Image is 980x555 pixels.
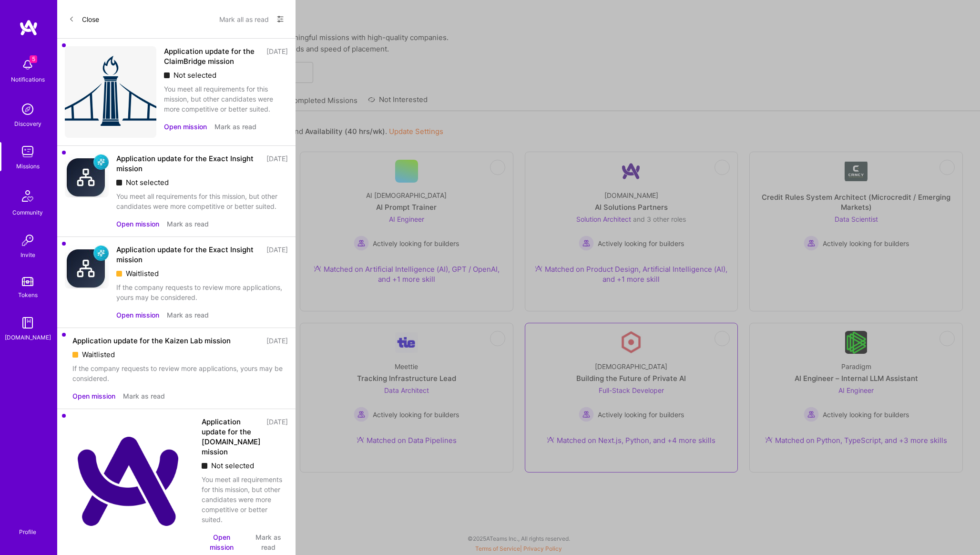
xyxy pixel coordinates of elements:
[18,290,38,300] div: Tokens
[30,55,37,63] span: 5
[20,250,35,260] div: Invite
[69,11,99,27] button: Close
[19,527,36,536] div: Profile
[116,191,288,211] div: You meet all requirements for this mission, but other candidates were more competitive or better ...
[65,46,156,138] img: Company Logo
[202,474,288,524] div: You meet all requirements for this mission, but other candidates were more competitive or better ...
[18,231,37,250] img: Invite
[14,119,41,129] div: Discovery
[65,245,109,288] img: Company Logo
[22,277,33,286] img: tokens
[116,177,288,187] div: Not selected
[167,310,209,320] button: Mark as read
[116,245,261,265] div: Application update for the Exact Insight mission
[164,70,288,80] div: Not selected
[249,532,288,552] button: Mark as read
[266,417,288,457] div: [DATE]
[16,517,40,536] a: Profile
[72,363,288,383] div: If the company requests to review more applications, yours may be considered.
[164,122,207,132] button: Open mission
[219,11,269,27] button: Mark all as read
[164,46,261,66] div: Application update for the ClaimBridge mission
[16,185,39,207] img: Community
[116,154,261,174] div: Application update for the Exact Insight mission
[18,100,37,119] img: discovery
[266,245,288,265] div: [DATE]
[12,207,43,217] div: Community
[16,161,40,171] div: Missions
[72,349,288,360] div: Waitlisted
[18,55,37,74] img: bell
[202,417,261,457] div: Application update for the [DOMAIN_NAME] mission
[116,310,159,320] button: Open mission
[65,154,109,197] img: Company Logo
[65,417,194,546] img: Company Logo
[18,142,37,161] img: teamwork
[116,282,288,302] div: If the company requests to review more applications, yours may be considered.
[11,74,45,84] div: Notifications
[5,332,51,342] div: [DOMAIN_NAME]
[266,336,288,346] div: [DATE]
[123,391,165,401] button: Mark as read
[266,46,288,66] div: [DATE]
[202,532,241,552] button: Open mission
[266,154,288,174] div: [DATE]
[214,122,256,132] button: Mark as read
[202,461,288,471] div: Not selected
[116,219,159,229] button: Open mission
[18,313,37,332] img: guide book
[19,19,38,36] img: logo
[167,219,209,229] button: Mark as read
[72,336,231,346] div: Application update for the Kaizen Lab mission
[164,84,288,114] div: You meet all requirements for this mission, but other candidates were more competitive or better ...
[72,391,115,401] button: Open mission
[116,268,288,278] div: Waitlisted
